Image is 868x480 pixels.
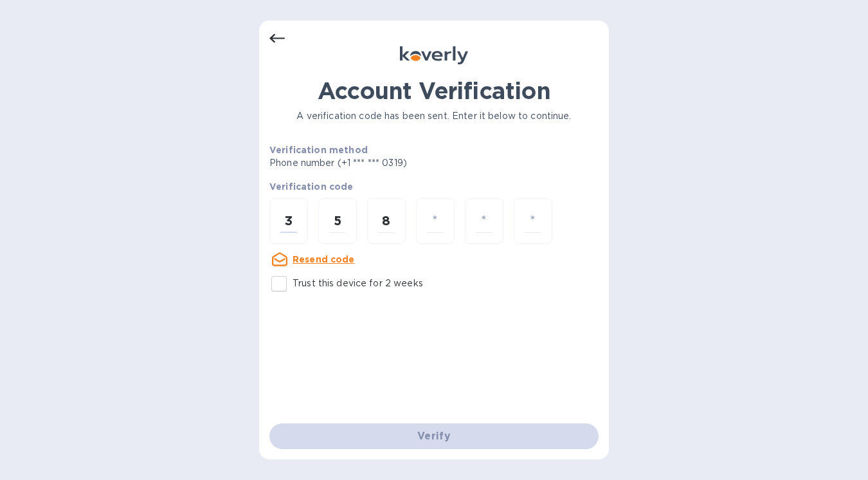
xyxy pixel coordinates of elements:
p: Verification code [269,180,599,193]
p: Phone number (+1 *** *** 0319) [269,156,505,170]
p: Trust this device for 2 weeks [293,277,423,290]
h1: Account Verification [269,77,599,104]
b: Verification method [269,145,368,155]
u: Resend code [293,254,355,264]
p: A verification code has been sent. Enter it below to continue. [269,109,599,123]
